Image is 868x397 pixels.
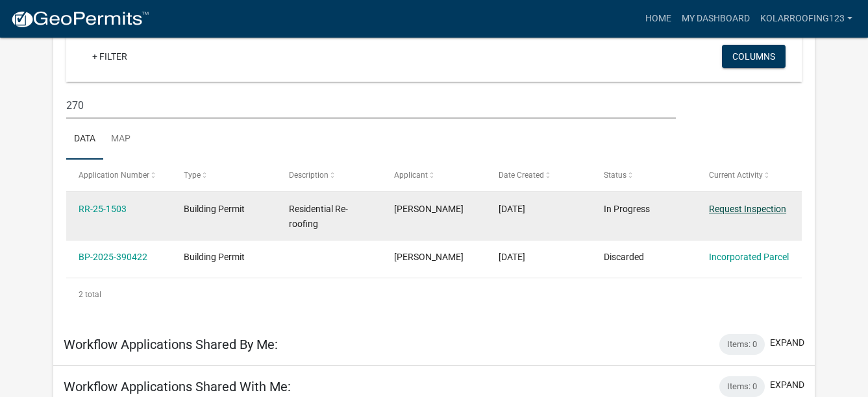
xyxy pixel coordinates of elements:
span: Discarded [604,252,644,262]
a: My Dashboard [676,6,755,31]
span: In Progress [604,204,650,214]
datatable-header-cell: Date Created [486,160,591,191]
div: collapse [53,11,815,324]
a: RR-25-1503 [79,204,127,214]
span: Status [604,171,626,180]
a: BP-2025-390422 [79,252,147,262]
datatable-header-cell: Applicant [381,160,486,191]
h5: Workflow Applications Shared By Me: [64,337,278,352]
span: Building Permit [184,252,245,262]
button: expand [770,378,804,392]
datatable-header-cell: Type [171,160,277,191]
span: 03/17/2025 [499,252,525,262]
input: Search for applications [66,92,676,119]
a: Incorporated Parcel [709,252,789,262]
div: Items: 0 [719,376,765,397]
a: kolarroofing123 [755,6,858,31]
span: Type [184,171,201,180]
a: Request Inspection [709,204,786,214]
div: Items: 0 [719,334,765,355]
span: Date Created [499,171,544,180]
a: + Filter [82,45,138,68]
span: Description [289,171,329,180]
span: Building Permit [184,204,245,214]
h5: Workflow Applications Shared With Me: [64,379,291,394]
div: 2 total [66,278,802,311]
datatable-header-cell: Current Activity [697,160,802,191]
datatable-header-cell: Description [277,160,382,191]
span: Current Activity [709,171,763,180]
datatable-header-cell: Status [591,160,697,191]
span: Application Number [79,171,149,180]
a: Data [66,119,103,160]
datatable-header-cell: Application Number [66,160,171,191]
button: expand [770,336,804,350]
button: Columns [722,45,786,68]
span: Residential Re-roofing [289,204,348,229]
span: 08/14/2025 [499,204,525,214]
span: Tim [394,204,464,214]
a: Map [103,119,138,160]
a: Home [640,6,676,31]
span: Tim [394,252,464,262]
span: Applicant [394,171,428,180]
